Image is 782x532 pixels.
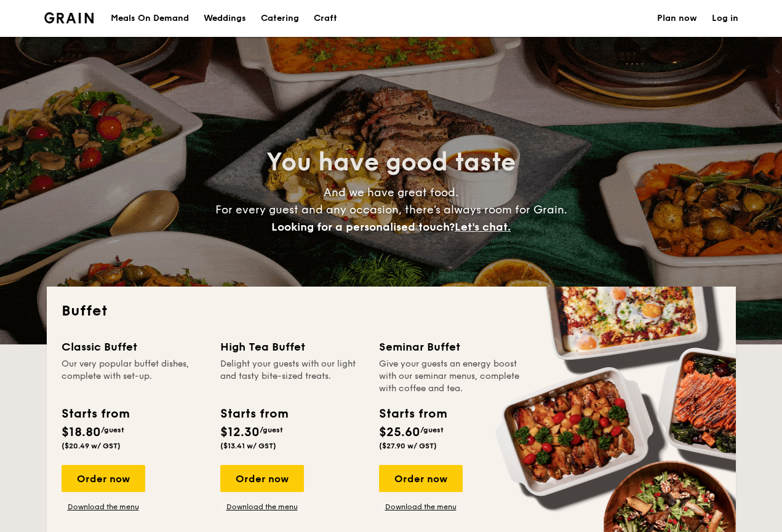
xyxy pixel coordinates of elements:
[266,148,516,177] span: You have good taste
[220,442,276,450] span: ($13.41 w/ GST)
[220,338,364,355] div: High Tea Buffet
[62,502,145,512] a: Download the menu
[379,465,463,492] div: Order now
[101,426,124,434] span: /guest
[220,502,304,512] a: Download the menu
[62,425,101,440] span: $18.80
[379,425,420,440] span: $25.60
[44,12,94,23] img: Grain
[379,338,523,355] div: Seminar Buffet
[62,405,129,423] div: Starts from
[379,442,437,450] span: ($27.90 w/ GST)
[220,425,260,440] span: $12.30
[215,186,567,234] span: And we have great food. For every guest and any occasion, there’s always room for Grain.
[220,358,364,395] div: Delight your guests with our light and tasty bite-sized treats.
[420,426,444,434] span: /guest
[220,405,287,423] div: Starts from
[220,465,304,492] div: Order now
[260,426,283,434] span: /guest
[455,220,511,234] span: Let's chat.
[62,465,145,492] div: Order now
[379,358,523,395] div: Give your guests an energy boost with our seminar menus, complete with coffee and tea.
[62,442,121,450] span: ($20.49 w/ GST)
[271,220,455,234] span: Looking for a personalised touch?
[62,301,721,321] h2: Buffet
[62,358,205,395] div: Our very popular buffet dishes, complete with set-up.
[379,405,446,423] div: Starts from
[379,502,463,512] a: Download the menu
[62,338,205,355] div: Classic Buffet
[44,12,94,23] a: Logotype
